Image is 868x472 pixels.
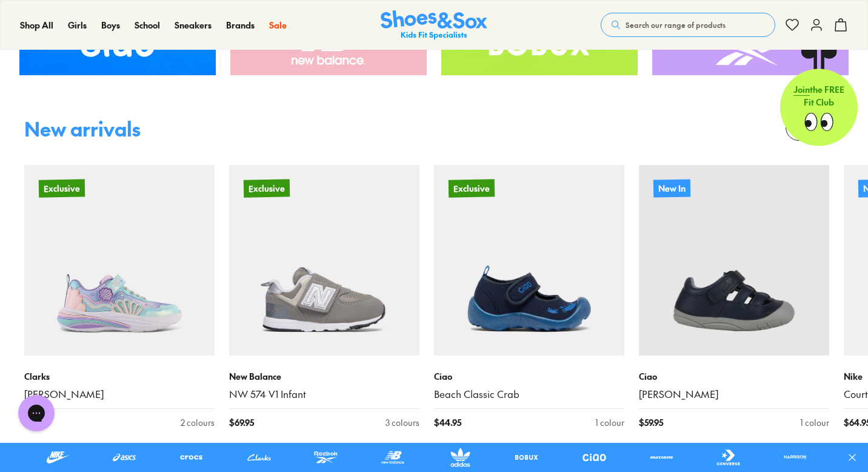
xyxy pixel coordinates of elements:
[601,13,775,37] button: Search our range of products
[101,19,120,32] a: Boys
[24,388,215,401] a: [PERSON_NAME]
[20,19,53,31] span: Shop All
[226,19,255,31] span: Brands
[181,416,215,429] div: 2 colours
[269,19,287,31] span: Sale
[595,416,624,429] div: 1 colour
[800,416,829,429] div: 1 colour
[39,180,85,198] p: Exclusive
[244,180,290,198] p: Exclusive
[12,391,61,436] iframe: Gorgias live chat messenger
[780,73,858,118] p: the FREE Fit Club
[639,370,829,383] p: Ciao
[24,119,141,138] div: New arrivals
[175,19,212,32] a: Sneakers
[20,19,53,32] a: Shop All
[449,180,495,198] p: Exclusive
[226,19,255,32] a: Brands
[24,370,215,383] p: Clarks
[639,388,829,401] a: [PERSON_NAME]
[229,416,254,429] span: $ 69.95
[135,19,160,32] a: School
[793,83,810,95] span: Join
[434,370,624,383] p: Ciao
[386,416,419,429] div: 3 colours
[639,416,663,429] span: $ 59.95
[135,19,160,31] span: School
[68,19,87,32] a: Girls
[229,370,419,383] p: New Balance
[434,416,461,429] span: $ 44.95
[653,180,690,198] p: New In
[434,388,624,401] a: Beach Classic Crab
[175,19,212,31] span: Sneakers
[626,19,726,30] span: Search our range of products
[780,49,858,146] a: Jointhe FREE Fit Club
[381,10,487,40] img: SNS_Logo_Responsive.svg
[101,19,120,31] span: Boys
[381,10,487,40] a: Shoes & Sox
[24,165,215,356] a: Exclusive
[269,19,287,32] a: Sale
[229,388,419,401] a: NW 574 V1 Infant
[68,19,87,31] span: Girls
